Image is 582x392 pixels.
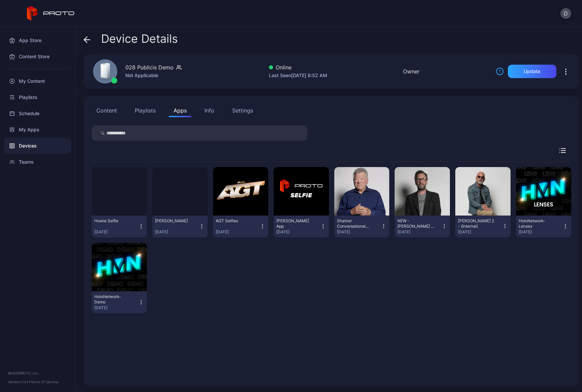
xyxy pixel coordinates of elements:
div: Settings [232,106,253,115]
a: App Store [4,32,71,48]
button: Howie Selfie[DATE] [94,218,144,235]
div: 028 Publicis Demo [125,63,174,71]
div: [DATE] [216,229,259,235]
button: Apps [169,104,191,117]
div: Owner [403,67,420,75]
div: HoloNetwork-Lenses [519,218,556,229]
a: My Apps [4,122,71,138]
div: Not Applicable [125,71,182,79]
a: Terms Of Service [30,380,58,384]
a: Schedule [4,105,71,122]
div: AGT Selfies [216,218,253,224]
div: [DATE] [276,229,320,235]
div: [DATE] [519,229,562,235]
div: NEW - David Nussbaum - (Internal) [397,218,434,229]
div: David Selfie App [276,218,313,229]
a: Playlists [4,89,71,105]
button: Update [508,65,556,78]
div: [DATE] [155,229,199,235]
div: [DATE] [337,229,381,235]
div: Howie Mandel 2 - (Internal) [458,218,495,229]
div: Howie Selfie [94,218,131,224]
a: Teams [4,154,71,170]
div: [DATE] [94,229,138,235]
a: My Content [4,73,71,89]
div: Last Seen [DATE] 8:52 AM [269,71,327,79]
div: [DATE] [397,229,441,235]
button: D [560,8,571,19]
div: [DATE] [94,305,138,311]
button: HoloNetwork-Lenses[DATE] [519,218,569,235]
div: Shatner Conversational Persona - (Proto Internal) [337,218,374,229]
div: Update [524,69,540,74]
div: Info [205,106,214,115]
button: Content [92,104,122,117]
div: HoloNetwork-Demo [94,294,131,305]
span: Version 1.13.1 • [8,380,30,384]
button: Settings [227,104,258,117]
button: [PERSON_NAME][DATE] [155,218,205,235]
div: © 2025 PROTO, Inc. [8,370,67,376]
a: Content Store [4,48,71,65]
div: Online [269,63,327,71]
button: AGT Selfies[DATE] [216,218,266,235]
button: Info [200,104,219,117]
div: Terry Selfie [155,218,192,224]
button: Shatner Conversational Persona - (Proto Internal)[DATE] [337,218,387,235]
button: [PERSON_NAME] App[DATE] [276,218,326,235]
div: [DATE] [458,229,502,235]
button: HoloNetwork-Demo[DATE] [94,294,144,311]
span: Device Details [101,32,178,45]
button: Playlists [130,104,160,117]
button: NEW - [PERSON_NAME] - (Internal)[DATE] [397,218,447,235]
a: Devices [4,138,71,154]
button: [PERSON_NAME] 2 - (Internal)[DATE] [458,218,508,235]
